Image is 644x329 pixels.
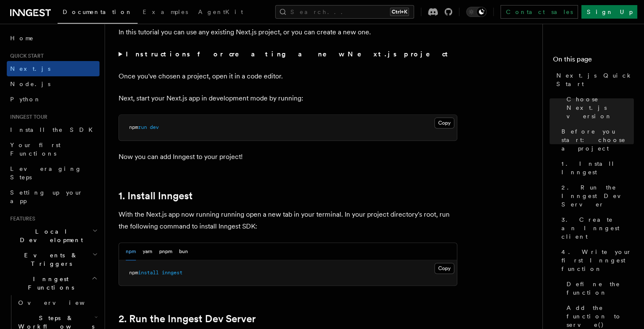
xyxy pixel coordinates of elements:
button: Toggle dark mode [466,7,486,17]
a: 2. Run the Inngest Dev Server [119,313,256,325]
a: Next.js [7,61,100,76]
span: Install the SDK [10,126,98,133]
summary: Instructions for creating a new Next.js project [119,48,457,60]
a: Next.js Quick Start [553,68,634,92]
span: Add the function to serve() [567,304,634,329]
a: Setting up your app [7,185,100,209]
span: Local Development [7,227,92,244]
a: Python [7,92,100,107]
span: Before you start: choose a project [561,127,634,153]
span: 3. Create an Inngest client [561,215,634,241]
span: Leveraging Steps [10,165,82,181]
span: Home [10,34,34,42]
span: dev [150,124,159,130]
button: pnpm [159,243,172,260]
a: Choose Next.js version [563,92,634,124]
a: 4. Write your first Inngest function [558,244,634,276]
p: Next, start your Next.js app in development mode by running: [119,92,457,104]
span: Define the function [567,280,634,297]
a: 2. Run the Inngest Dev Server [558,180,634,212]
button: Copy [434,117,454,128]
span: Inngest Functions [7,275,91,292]
span: Node.js [10,81,50,87]
a: Install the SDK [7,122,100,137]
a: Sign Up [581,5,637,19]
button: Copy [434,263,454,274]
a: AgentKit [193,3,248,23]
span: Python [10,96,41,103]
span: inngest [162,270,182,276]
a: Examples [138,3,193,23]
a: Leveraging Steps [7,161,100,185]
button: Search...Ctrl+K [275,5,414,19]
span: install [138,270,159,276]
span: Your first Functions [10,142,61,157]
span: Next.js Quick Start [556,71,634,88]
a: 3. Create an Inngest client [558,212,634,244]
span: Quick start [7,53,44,59]
span: AgentKit [198,8,243,15]
span: run [138,124,147,130]
span: npm [129,124,138,130]
span: Examples [143,8,188,15]
a: Your first Functions [7,137,100,161]
button: Events & Triggers [7,248,100,271]
span: Inngest tour [7,114,47,120]
strong: Instructions for creating a new Next.js project [126,50,451,58]
a: Node.js [7,76,100,92]
kbd: Ctrl+K [390,8,409,16]
span: 4. Write your first Inngest function [561,248,634,273]
span: Documentation [63,8,133,15]
h4: On this page [553,54,634,68]
p: Once you've chosen a project, open it in a code editor. [119,70,457,82]
button: Inngest Functions [7,271,100,295]
a: Define the function [563,276,634,300]
a: Contact sales [500,5,578,19]
button: yarn [143,243,152,260]
a: Documentation [58,3,138,24]
span: Events & Triggers [7,251,92,268]
span: Setting up your app [10,189,83,204]
span: 1. Install Inngest [561,159,634,176]
p: In this tutorial you can use any existing Next.js project, or you can create a new one. [119,26,457,38]
p: Now you can add Inngest to your project! [119,151,457,163]
span: Overview [18,299,105,306]
button: bun [179,243,188,260]
a: Before you start: choose a project [558,124,634,156]
a: 1. Install Inngest [119,190,193,202]
span: npm [129,270,138,276]
button: npm [126,243,136,260]
span: Features [7,215,35,222]
a: Overview [15,295,100,310]
span: 2. Run the Inngest Dev Server [561,183,634,209]
span: Choose Next.js version [567,95,634,120]
button: Local Development [7,224,100,248]
p: With the Next.js app now running running open a new tab in your terminal. In your project directo... [119,209,457,232]
span: Next.js [10,65,50,72]
a: Home [7,31,100,46]
a: 1. Install Inngest [558,156,634,180]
